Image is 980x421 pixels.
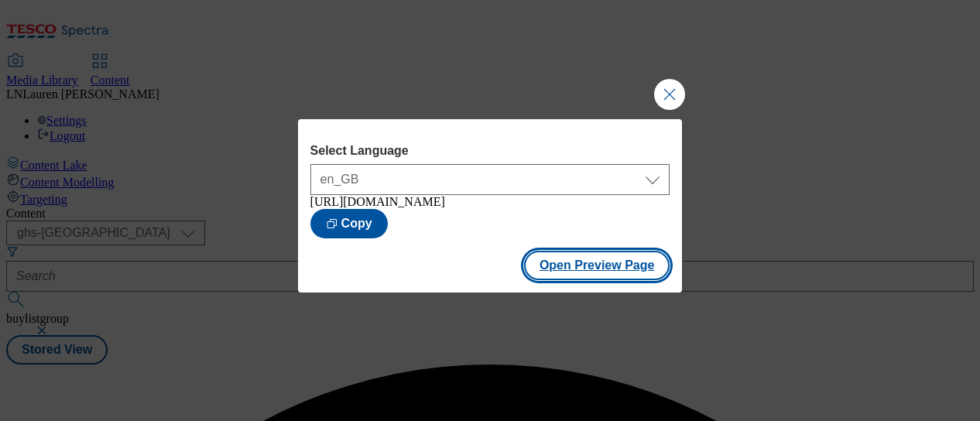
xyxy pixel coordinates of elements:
[654,79,685,110] button: Close Modal
[310,209,388,238] button: Copy
[524,251,670,280] button: Open Preview Page
[310,144,670,158] label: Select Language
[298,119,683,293] div: Modal
[310,195,670,209] div: [URL][DOMAIN_NAME]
